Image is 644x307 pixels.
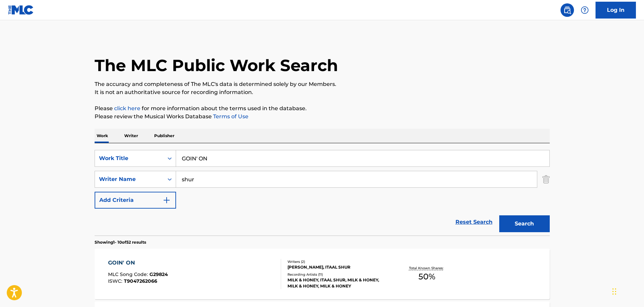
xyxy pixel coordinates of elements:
[610,275,644,307] iframe: Chat Widget
[149,271,168,277] span: G29824
[95,150,550,236] form: Search Form
[108,271,149,277] span: MLC Song Code :
[95,239,146,245] p: Showing 1 - 10 of 52 results
[99,175,160,183] div: Writer Name
[212,113,248,120] a: Terms of Use
[124,278,157,284] span: T9047262066
[287,277,389,289] div: MILK & HONEY, ITAAL SHUR, MILK & HONEY, MILK & HONEY, MILK & HONEY
[418,271,435,283] span: 50 %
[8,5,34,15] img: MLC Logo
[152,129,176,143] p: Publisher
[287,272,389,277] div: Recording Artists ( 11 )
[163,196,171,204] img: 9d2ae6d4665cec9f34b9.svg
[122,129,140,143] p: Writer
[95,129,110,143] p: Work
[95,192,176,209] button: Add Criteria
[499,215,550,232] button: Search
[561,3,574,17] a: Public Search
[542,171,550,188] img: Delete Criterion
[452,215,496,229] a: Reset Search
[95,80,550,88] p: The accuracy and completeness of The MLC's data is determined solely by our Members.
[95,113,550,121] p: Please review the Musical Works Database
[99,154,160,162] div: Work Title
[287,259,389,264] div: Writers ( 2 )
[287,264,389,270] div: [PERSON_NAME], ITAAL SHUR
[95,249,550,299] a: GOIN' ONMLC Song Code:G29824ISWC:T9047262066Writers (2)[PERSON_NAME], ITAAL SHURRecording Artists...
[95,55,338,75] h1: The MLC Public Work Search
[114,105,140,112] a: click here
[95,104,550,113] p: Please for more information about the terms used in the database.
[409,266,445,271] p: Total Known Shares:
[563,6,571,14] img: search
[108,259,168,267] div: GOIN' ON
[596,2,636,19] a: Log In
[581,6,589,14] img: help
[612,281,616,302] div: Drag
[578,3,591,17] div: Help
[108,278,124,284] span: ISWC :
[95,88,550,96] p: It is not an authoritative source for recording information.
